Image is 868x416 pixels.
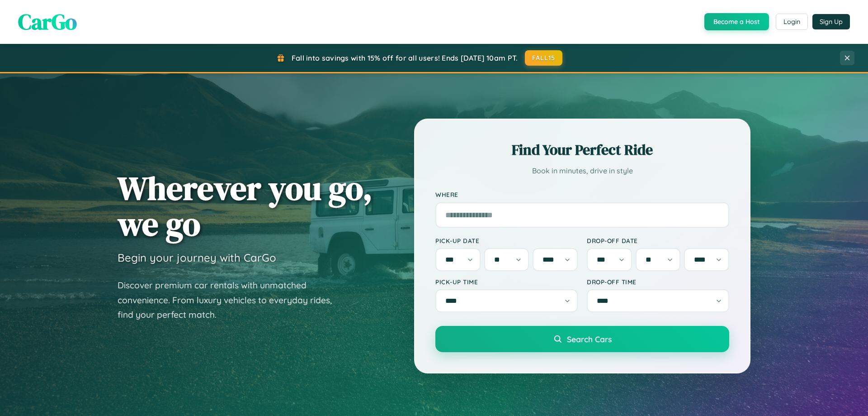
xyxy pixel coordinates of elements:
button: Sign Up [812,14,850,29]
button: Login [776,14,808,30]
label: Where [435,191,729,199]
p: Discover premium car rentals with unmatched convenience. From luxury vehicles to everyday rides, ... [118,278,344,322]
p: Book in minutes, drive in style [435,164,729,177]
label: Drop-off Date [587,237,729,244]
span: Fall into savings with 15% off for all users! Ends [DATE] 10am PT. [292,53,518,62]
label: Drop-off Time [587,278,729,286]
button: Search Cars [435,326,729,352]
span: CarGo [18,7,77,37]
h2: Find Your Perfect Ride [435,140,729,160]
h3: Begin your journey with CarGo [118,251,276,264]
span: Search Cars [567,334,612,344]
button: FALL15 [525,50,563,66]
h1: Wherever you go, we go [118,170,373,242]
label: Pick-up Date [435,237,578,244]
label: Pick-up Time [435,278,578,286]
button: Become a Host [704,13,769,30]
